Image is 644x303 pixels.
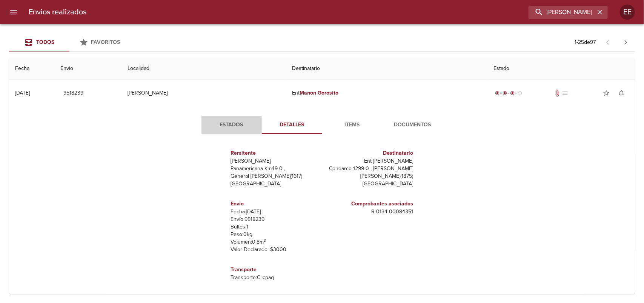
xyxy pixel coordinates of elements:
[493,89,524,97] div: En viaje
[325,180,413,188] p: [GEOGRAPHIC_DATA]
[231,200,319,208] h6: Envio
[603,89,610,97] span: star_border
[325,200,413,208] h6: Comprobantes asociados
[614,85,629,101] button: Activar notificaciones
[201,116,443,134] div: Tabs detalle de guia
[529,6,595,19] input: buscar
[553,89,561,97] span: Tiene documentos adjuntos
[620,5,635,20] div: EE
[63,89,83,98] span: 9518239
[231,274,319,281] p: Transporte: Clicpaq
[231,180,319,188] p: [GEOGRAPHIC_DATA]
[618,89,625,97] span: notifications_none
[286,79,487,107] td: Ent
[231,266,319,274] h6: Transporte
[231,231,319,238] p: Peso: 0 kg
[231,216,319,223] p: Envío: 9518239
[9,33,130,51] div: Tabs Envios
[325,157,413,165] p: Ent [PERSON_NAME]
[325,208,413,216] p: R - 0134 - 00084351
[325,165,413,172] p: Condarco 1299 0 , [PERSON_NAME]
[9,58,54,79] th: Fecha
[266,120,318,130] span: Detalles
[231,157,319,165] p: [PERSON_NAME]
[231,246,319,253] p: Valor Declarado: $ 3000
[599,38,617,46] span: Pagina anterior
[300,90,316,96] em: Manon
[206,120,257,130] span: Estados
[518,91,522,95] span: radio_button_unchecked
[286,58,487,79] th: Destinatario
[231,238,319,246] p: Volumen: 0.8 m
[5,3,23,21] button: menu
[318,90,338,96] em: Gorosito
[510,91,515,95] span: radio_button_checked
[575,39,596,46] p: 1 - 25 de 97
[325,149,413,157] h6: Destinatario
[617,33,635,51] span: Pagina siguiente
[231,165,319,172] p: Panamericana Km49 0 ,
[264,238,266,243] sup: 3
[327,120,378,130] span: Items
[36,39,54,45] span: Todos
[60,86,86,100] button: 9518239
[620,5,635,20] div: Abrir información de usuario
[231,223,319,231] p: Bultos: 1
[121,79,286,107] td: [PERSON_NAME]
[121,58,286,79] th: Localidad
[599,85,614,101] button: Agregar a favoritos
[487,58,635,79] th: Estado
[561,89,569,97] span: No tiene pedido asociado
[29,6,86,18] h6: Envios realizados
[503,91,507,95] span: radio_button_checked
[91,39,120,45] span: Favoritos
[231,149,319,157] h6: Remitente
[231,208,319,216] p: Fecha: [DATE]
[325,172,413,180] p: [PERSON_NAME] ( 1875 )
[231,172,319,180] p: General [PERSON_NAME] ( 1617 )
[15,90,30,96] div: [DATE]
[54,58,122,79] th: Envio
[495,91,500,95] span: radio_button_checked
[387,120,438,130] span: Documentos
